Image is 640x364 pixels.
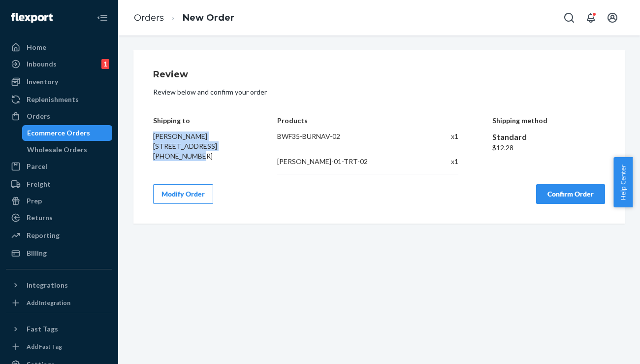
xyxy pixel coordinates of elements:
a: Home [6,39,112,55]
div: Wholesale Orders [27,145,87,155]
div: Inventory [27,77,58,87]
div: Inbounds [27,59,57,69]
span: [PERSON_NAME] [STREET_ADDRESS] [153,132,217,150]
div: x 1 [430,132,458,141]
h4: Shipping method [492,117,606,124]
div: Freight [27,179,51,189]
p: Review below and confirm your order [153,87,605,97]
div: Billing [27,248,47,258]
button: Fast Tags [6,321,112,337]
div: 1 [101,59,109,69]
div: BWF35-BURNAV-02 [277,132,419,141]
div: Add Integration [27,298,70,307]
button: Open account menu [603,8,622,28]
div: Replenishments [27,95,79,104]
button: Open notifications [581,8,601,28]
a: Add Integration [6,297,112,309]
a: New Order [183,12,234,23]
a: Parcel [6,159,112,174]
a: Ecommerce Orders [22,125,113,141]
button: Open Search Box [559,8,579,28]
div: Reporting [27,231,60,240]
a: Returns [6,210,112,226]
h1: Review [153,70,605,80]
a: Orders [134,12,164,23]
img: Flexport logo [11,13,53,23]
div: x 1 [430,157,458,166]
button: Help Center [613,157,633,207]
a: Replenishments [6,92,112,107]
div: Orders [27,111,50,121]
div: Fast Tags [27,324,58,334]
a: Prep [6,193,112,209]
ol: breadcrumbs [126,3,242,33]
a: Billing [6,245,112,261]
div: Parcel [27,162,47,171]
div: $12.28 [492,143,606,153]
button: Integrations [6,277,112,293]
a: Reporting [6,228,112,243]
div: Standard [492,132,606,143]
a: Freight [6,176,112,192]
h4: Products [277,117,458,124]
button: Modify Order [153,184,213,204]
div: Returns [27,213,53,223]
a: Inventory [6,74,112,90]
div: [PHONE_NUMBER] [153,151,244,161]
a: Orders [6,108,112,124]
div: Prep [27,196,42,206]
a: Add Fast Tag [6,341,112,353]
button: Confirm Order [536,184,605,204]
a: Wholesale Orders [22,142,113,158]
button: Close Navigation [93,8,112,28]
div: Add Fast Tag [27,342,62,351]
a: Inbounds1 [6,56,112,72]
div: Ecommerce Orders [27,128,90,138]
h4: Shipping to [153,117,244,124]
div: Integrations [27,280,68,290]
div: Home [27,42,46,52]
div: [PERSON_NAME]-01-TRT-02 [277,157,419,166]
